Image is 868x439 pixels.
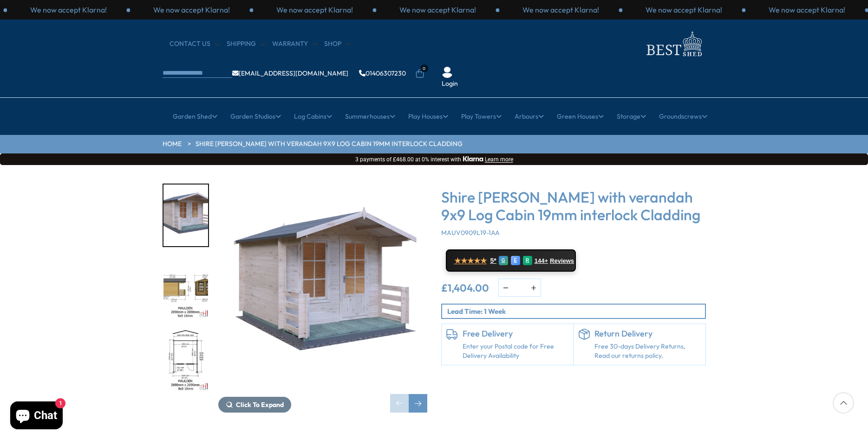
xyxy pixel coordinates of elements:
h6: Free Delivery [463,329,569,339]
div: 2 / 3 [7,5,130,15]
div: 2 / 9 [163,256,209,320]
a: Garden Studios [230,105,281,128]
a: Summerhouses [345,105,395,128]
div: 1 / 9 [218,184,427,413]
p: We now accept Klarna! [522,5,599,15]
ins: £1,404.00 [441,283,489,293]
span: 0 [420,64,428,72]
img: 9x9MAULDENwithVerandaFLOORPLANMMFT19mmTEMP_246e754c-9ae0-493a-87df-0918dfbe7010_200x200.jpg [163,330,208,391]
span: ★★★★★ [454,256,487,265]
a: Green Houses [557,105,604,128]
a: 0 [415,69,424,78]
button: Click To Expand [218,397,291,413]
div: 2 / 3 [376,5,499,15]
inbox-online-store-chat: Shopify online store chat [7,401,65,432]
div: Next slide [409,394,427,413]
a: Play Houses [408,105,448,128]
a: Arbours [515,105,544,128]
span: Reviews [550,257,574,265]
p: Free 30-days Delivery Returns, Read our returns policy. [594,342,701,360]
a: HOME [163,140,182,149]
p: We now accept Klarna! [769,5,845,15]
div: R [523,256,532,265]
a: Warranty [272,39,317,49]
img: User Icon [442,67,453,78]
div: 3 / 9 [163,329,209,392]
a: Garden Shed [173,105,217,128]
img: logo [641,29,706,59]
div: 3 / 3 [499,5,622,15]
img: Shire Maulden with verandah 9x9 Log Cabin 19mm interlock Cladding - Best Shed [218,184,427,392]
div: 3 / 3 [130,5,253,15]
a: Shire [PERSON_NAME] with verandah 9x9 Log Cabin 19mm interlock Cladding [196,140,463,149]
div: 1 / 9 [163,184,209,247]
a: [EMAIL_ADDRESS][DOMAIN_NAME] [232,70,348,76]
p: We now accept Klarna! [646,5,722,15]
a: Play Towers [461,105,502,128]
div: E [511,256,520,265]
p: We now accept Klarna! [276,5,353,15]
p: We now accept Klarna! [153,5,230,15]
span: 144+ [535,257,548,265]
a: Shop [324,39,351,49]
a: 01406307230 [359,70,406,76]
a: Storage [617,105,646,128]
div: G [499,256,508,265]
a: Log Cabins [294,105,332,128]
a: CONTACT US [170,39,220,49]
div: Previous slide [390,394,409,413]
h6: Return Delivery [594,329,701,339]
a: Shipping [227,39,265,49]
a: Enter your Postal code for Free Delivery Availability [463,342,569,360]
img: Maulden9x9_white_0295_92f8aa4c-5181-48c9-b8a1-2875f67c1e5e_200x200.jpg [163,185,208,246]
p: Lead Time: 1 Week [447,306,705,316]
div: 1 / 3 [253,5,376,15]
span: MAUV0909L19-1AA [441,229,500,237]
p: We now accept Klarna! [30,5,107,15]
h3: Shire [PERSON_NAME] with verandah 9x9 Log Cabin 19mm interlock Cladding [441,188,706,224]
div: 1 / 3 [622,5,745,15]
a: ★★★★★ 5* G E R 144+ Reviews [446,249,576,272]
img: 9x9MAULDENwithVerandaEXTERNALMMFT19mmTEMP_38b3e60a-9064-4fa4-b862-b67fac511b28_200x200.jpg [163,257,208,319]
p: We now accept Klarna! [399,5,476,15]
span: Click To Expand [236,401,284,409]
a: Groundscrews [659,105,707,128]
a: Login [442,79,458,89]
